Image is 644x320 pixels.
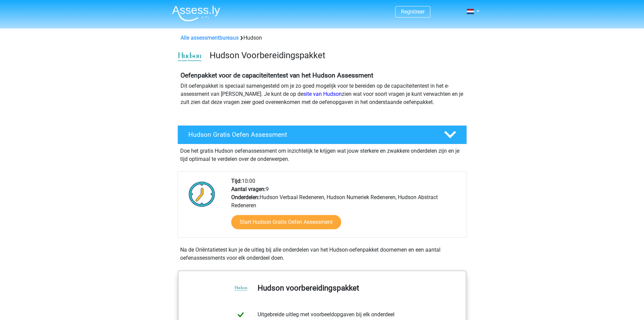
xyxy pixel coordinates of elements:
div: Na de Oriëntatietest kun je de uitleg bij alle onderdelen van het Hudson-oefenpakket doornemen en... [177,246,467,262]
img: Assessly [172,5,220,21]
b: Tijd: [231,178,242,184]
b: Oefenpakket voor de capaciteitentest van het Hudson Assessment [181,71,373,79]
a: site van Hudson [303,91,342,97]
a: Registreer [401,8,425,15]
img: cefd0e47479f4eb8e8c001c0d358d5812e054fa8.png [178,52,202,62]
div: Hudson [178,34,467,42]
b: Onderdelen: [231,194,260,200]
b: Aantal vragen: [231,186,266,192]
a: Hudson Gratis Oefen Assessment [175,125,470,144]
h4: Hudson Gratis Oefen Assessment [188,131,433,138]
div: Doe het gratis Hudson oefenassessment om inzichtelijk te krijgen wat jouw sterkere en zwakkere on... [177,144,467,163]
img: Klok [185,177,219,211]
a: Start Hudson Gratis Oefen Assessment [231,215,341,229]
p: Dit oefenpakket is speciaal samengesteld om je zo goed mogelijk voor te bereiden op de capaciteit... [181,82,464,106]
h3: Hudson Voorbereidingspakket [210,50,461,61]
div: 10:00 9 Hudson Verbaal Redeneren, Hudson Numeriek Redeneren, Hudson Abstract Redeneren [226,177,466,237]
a: Alle assessmentbureaus [181,35,239,41]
